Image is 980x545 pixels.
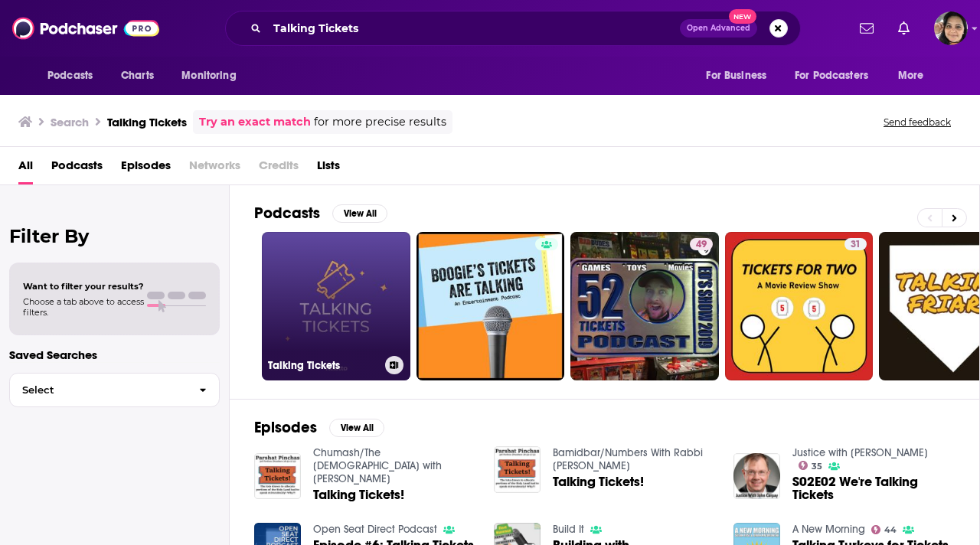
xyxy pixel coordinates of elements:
a: Justice with John Carpay [792,446,928,459]
a: Show notifications dropdown [892,15,916,41]
a: 31 [844,238,867,250]
img: Talking Tickets! [254,453,301,500]
button: Send feedback [879,116,955,129]
span: Podcasts [47,65,93,86]
a: Talking Tickets [262,232,410,380]
span: For Podcasters [795,65,868,86]
button: open menu [785,61,890,90]
button: open menu [171,61,256,90]
button: Open AdvancedNew [680,19,757,38]
img: User Profile [934,11,968,45]
p: Saved Searches [9,348,220,362]
span: For Business [706,65,766,86]
img: Talking Tickets! [494,446,541,493]
a: Charts [111,61,163,90]
h3: Search [51,115,89,129]
a: Podcasts [51,153,103,184]
h3: Talking Tickets [107,115,187,129]
a: All [18,153,33,184]
a: PodcastsView All [254,204,387,223]
span: More [898,65,924,86]
button: Show profile menu [934,11,968,45]
div: Search podcasts, credits, & more... [225,11,801,46]
a: Chumash/The Pentateuch with Rabbi Kaplan [313,446,442,485]
h2: Episodes [254,418,317,437]
a: Show notifications dropdown [854,15,880,41]
a: 49 [690,238,713,250]
span: Logged in as shelbyjanner [934,11,968,45]
h2: Podcasts [254,204,320,223]
img: Podchaser - Follow, Share and Rate Podcasts [12,14,159,43]
span: Open Advanced [687,24,750,32]
h2: Filter By [9,225,220,247]
a: A New Morning [792,523,865,536]
span: 44 [884,527,897,534]
span: 31 [851,237,861,253]
button: open menu [37,61,113,90]
a: 49 [570,232,719,380]
h3: Talking Tickets [268,359,379,372]
a: Open Seat Direct Podcast [313,523,437,536]
a: S02E02 We're Talking Tickets [792,475,955,501]
a: 35 [799,461,823,470]
span: 49 [696,237,707,253]
a: EpisodesView All [254,418,384,437]
a: Lists [317,153,340,184]
span: New [729,9,756,24]
button: Select [9,373,220,407]
button: open menu [695,61,786,90]
input: Search podcasts, credits, & more... [267,16,680,41]
a: Talking Tickets! [313,488,404,501]
span: Select [10,385,187,395]
span: 35 [812,463,822,470]
button: View All [329,419,384,437]
a: Talking Tickets! [553,475,644,488]
span: Monitoring [181,65,236,86]
button: open menu [887,61,943,90]
img: S02E02 We're Talking Tickets [733,453,780,500]
span: Want to filter your results? [23,281,144,292]
button: View All [332,204,387,223]
a: Episodes [121,153,171,184]
span: Credits [259,153,299,184]
a: 31 [725,232,874,380]
span: Networks [189,153,240,184]
a: Build It [553,523,584,536]
a: 44 [871,525,897,534]
span: Charts [121,65,154,86]
a: Bamidbar/Numbers With Rabbi Mendel Kaplan [553,446,703,472]
span: Choose a tab above to access filters. [23,296,144,318]
span: for more precise results [314,113,446,131]
a: Try an exact match [199,113,311,131]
